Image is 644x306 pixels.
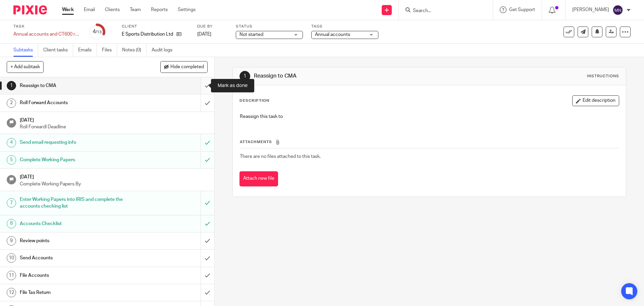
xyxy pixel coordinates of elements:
[20,288,136,298] h1: File Tax Return
[7,219,16,228] div: 8
[151,6,168,13] a: Reports
[43,44,73,57] a: Client tasks
[20,270,136,280] h1: File Accounts
[96,30,102,34] small: /13
[572,95,619,106] button: Edit description
[160,61,208,73] button: Hide completed
[509,7,535,12] span: Get Support
[93,28,102,36] div: 4
[102,44,117,57] a: Files
[7,236,16,246] div: 9
[122,24,189,29] label: Client
[152,44,177,57] a: Audit logs
[7,61,44,73] button: + Add subtask
[572,6,609,13] p: [PERSON_NAME]
[20,137,136,147] h1: Send email requesting info
[20,98,136,108] h1: Roll Forward Accounts
[236,24,303,29] label: Status
[240,154,321,159] span: There are no files attached to this task.
[20,81,136,91] h1: Reassign to CMA
[240,140,272,144] span: Attachments
[20,124,208,130] p: Roll Forwardl Deadline
[240,113,619,120] p: Reassign this task to
[239,98,269,103] p: Description
[7,155,16,165] div: 5
[105,6,120,13] a: Clients
[13,24,80,29] label: Task
[84,6,95,13] a: Email
[197,24,227,29] label: Due by
[412,8,473,14] input: Search
[197,32,211,37] span: [DATE]
[20,219,136,229] h1: Accounts Checklist
[587,74,619,79] div: Instructions
[20,194,136,212] h1: Enter Working Papers into IRIS and complete the accounts checking list
[122,31,173,38] p: E Sports Distribution Ltd
[7,253,16,263] div: 10
[170,64,204,70] span: Hide completed
[62,6,74,13] a: Work
[78,44,97,57] a: Emails
[239,171,278,186] button: Attach new file
[13,44,38,57] a: Subtasks
[20,253,136,263] h1: Send Accounts
[7,271,16,280] div: 11
[20,181,208,187] p: Complete Working Papers By
[315,32,350,37] span: Annual accounts
[7,138,16,147] div: 4
[254,73,444,80] h1: Reassign to CMA
[7,81,16,90] div: 1
[7,198,16,208] div: 7
[13,5,47,14] img: Pixie
[7,288,16,297] div: 12
[20,236,136,246] h1: Review points
[178,6,196,13] a: Settings
[20,115,208,124] h1: [DATE]
[239,32,263,37] span: Not started
[612,5,623,15] img: svg%3E
[122,44,147,57] a: Notes (0)
[20,155,136,165] h1: Complete Working Papers
[20,172,208,180] h1: [DATE]
[311,24,378,29] label: Tags
[130,6,141,13] a: Team
[13,31,80,38] div: Annual accounts and CT600 return
[239,71,250,82] div: 1
[7,98,16,108] div: 2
